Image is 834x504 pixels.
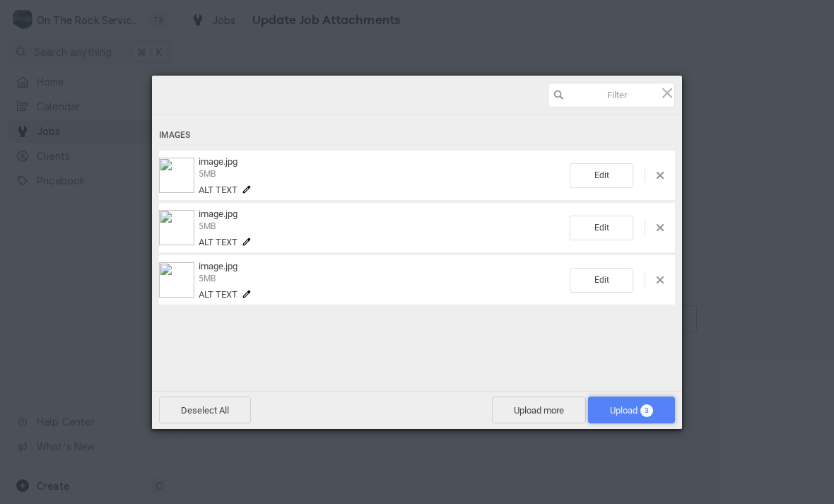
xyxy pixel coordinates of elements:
[194,209,570,247] div: image.jpg
[199,184,237,195] span: Alt text
[159,122,675,148] div: Images
[199,289,237,300] span: Alt text
[159,210,194,245] img: 1afb0f30-c726-49bb-ab15-ab51dbe78fed
[199,261,237,271] span: image.jpg
[548,83,675,107] input: Filter
[199,274,216,283] span: 5MB
[199,221,216,231] span: 5MB
[659,85,675,100] span: Click here or hit ESC to close picker
[570,268,633,293] span: Edit
[159,397,251,423] span: Deselect All
[159,262,194,298] img: b5b460c2-b3c7-479f-a460-00a3180b4aa3
[570,216,633,240] span: Edit
[570,163,633,188] span: Edit
[199,209,237,219] span: image.jpg
[194,261,570,300] div: image.jpg
[199,237,237,247] span: Alt text
[159,158,194,193] img: 87ab3735-2c03-4cbb-a422-82f85c29e852
[199,156,237,167] span: image.jpg
[492,397,586,423] span: Upload more
[194,156,570,195] div: image.jpg
[199,169,216,179] span: 5MB
[588,397,675,423] span: Upload3
[610,405,653,416] span: Upload
[640,404,653,417] span: 3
